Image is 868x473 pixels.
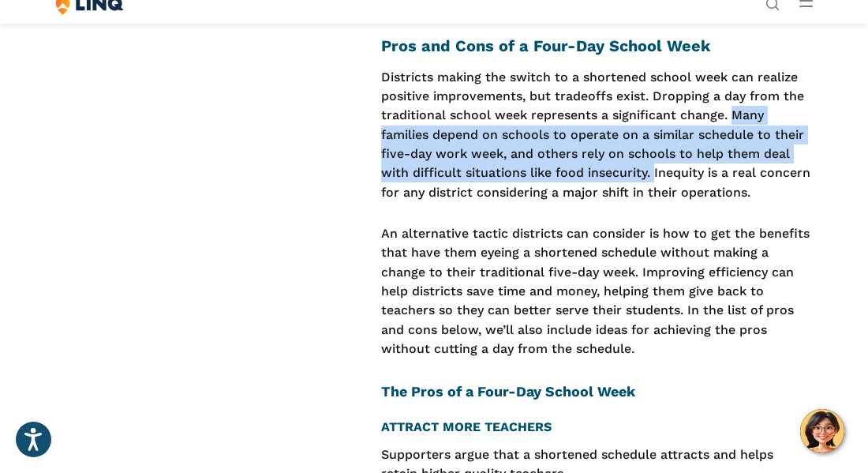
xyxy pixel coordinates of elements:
[381,68,813,202] p: Districts making the switch to a shortened school week can realize positive improvements, but tra...
[381,383,635,400] strong: The Pros of a Four-Day School Week
[381,419,813,435] h4: TTRACT MORE TEACHERS
[381,36,710,55] strong: Pros and Cons of a Four-Day School Week
[800,409,844,453] button: Hello, have a question? Let’s chat.
[381,419,389,434] strong: A
[381,224,813,359] p: An alternative tactic districts can consider is how to get the benefits that have them eyeing a s...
